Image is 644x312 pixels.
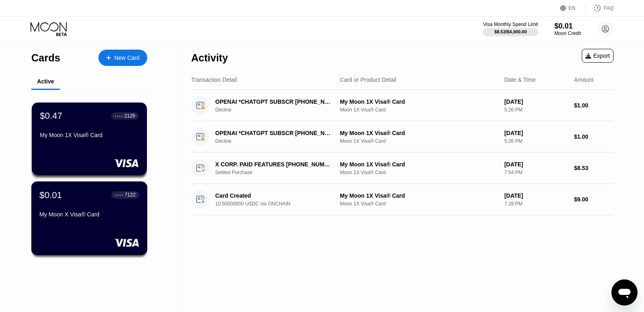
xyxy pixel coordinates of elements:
[32,182,147,255] div: $0.01● ● ● ●7122My Moon X Visa® Card
[191,121,613,153] div: OPENAI *CHATGPT SUBSCR [PHONE_NUMBER] USDeclineMy Moon 1X Visa® CardMoon 1X Visa® Card[DATE]5:26 ...
[124,113,135,119] div: 2129
[340,170,498,175] div: Moon 1X Visa® Card
[37,78,54,85] div: Active
[340,107,498,113] div: Moon 1X Visa® Card
[340,138,498,144] div: Moon 1X Visa® Card
[504,170,568,175] div: 7:54 PM
[574,196,613,203] div: $9.00
[604,5,613,11] div: FAQ
[483,22,538,27] div: Visa Monthly Spend Limit
[504,138,568,144] div: 5:26 PM
[560,4,585,12] div: EN
[124,192,135,198] div: 7122
[574,133,613,140] div: $1.00
[39,211,139,218] div: My Moon X Visa® Card
[32,103,147,175] div: $0.47● ● ● ●2129My Moon 1X Visa® Card
[340,98,498,105] div: My Moon 1X Visa® Card
[504,98,568,105] div: [DATE]
[340,192,498,199] div: My Moon 1X Visa® Card
[191,153,613,184] div: X CORP. PAID FEATURES [PHONE_NUMBER] USSettled PurchaseMy Moon 1X Visa® CardMoon 1X Visa® Card[DA...
[115,115,123,117] div: ● ● ● ●
[215,98,334,105] div: OPENAI *CHATGPT SUBSCR [PHONE_NUMBER] US
[340,130,498,136] div: My Moon 1X Visa® Card
[191,52,228,64] div: Activity
[340,161,498,168] div: My Moon 1X Visa® Card
[504,130,568,136] div: [DATE]
[574,76,594,83] div: Amount
[215,192,334,199] div: Card Created
[40,132,139,138] div: My Moon 1X Visa® Card
[574,102,613,109] div: $1.00
[504,107,568,113] div: 5:26 PM
[98,50,147,66] div: New Card
[215,161,334,168] div: X CORP. PAID FEATURES [PHONE_NUMBER] US
[191,76,237,83] div: Transaction Detail
[554,22,581,31] div: $0.01
[504,201,568,207] div: 7:28 PM
[340,76,396,83] div: Card or Product Detail
[585,52,610,59] div: Export
[554,22,581,36] div: $0.01Moon Credit
[582,49,613,63] div: Export
[340,201,498,207] div: Moon 1X Visa® Card
[114,55,140,61] div: New Card
[115,194,123,196] div: ● ● ● ●
[574,165,613,171] div: $8.53
[569,5,576,11] div: EN
[215,170,343,175] div: Settled Purchase
[40,111,62,121] div: $0.47
[611,279,637,305] iframe: Button to launch messaging window
[39,190,62,200] div: $0.01
[215,130,334,136] div: OPENAI *CHATGPT SUBSCR [PHONE_NUMBER] US
[504,76,536,83] div: Date & Time
[191,184,613,215] div: Card Created10.50000000 USDC via ONCHAINMy Moon 1X Visa® CardMoon 1X Visa® Card[DATE]7:28 PM$9.00
[215,138,343,144] div: Decline
[31,52,60,64] div: Cards
[494,29,527,34] div: $8.53 / $4,000.00
[215,107,343,113] div: Decline
[191,90,613,121] div: OPENAI *CHATGPT SUBSCR [PHONE_NUMBER] USDeclineMy Moon 1X Visa® CardMoon 1X Visa® Card[DATE]5:26 ...
[585,4,613,12] div: FAQ
[504,161,568,168] div: [DATE]
[554,31,581,36] div: Moon Credit
[483,22,538,36] div: Visa Monthly Spend Limit$8.53/$4,000.00
[504,192,568,199] div: [DATE]
[215,201,343,207] div: 10.50000000 USDC via ONCHAIN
